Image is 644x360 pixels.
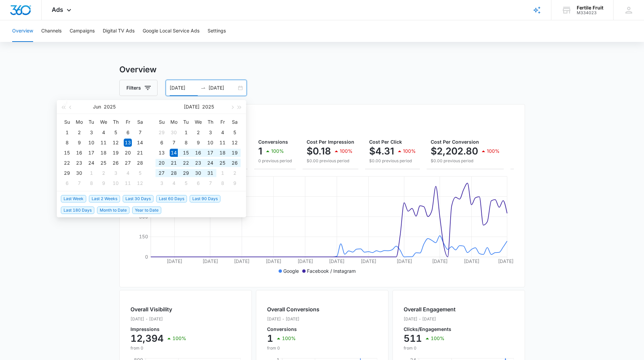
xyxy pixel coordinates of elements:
div: 25 [218,159,226,167]
div: 24 [87,159,95,167]
p: 100% [431,336,445,341]
td: 2025-06-07 [134,127,146,138]
div: 4 [170,179,178,187]
th: Th [204,117,216,127]
p: $0.00 previous period [369,158,416,164]
span: Month to Date [97,207,129,214]
div: 7 [75,179,83,187]
div: 14 [136,139,144,147]
td: 2025-07-21 [168,158,180,168]
div: 11 [124,179,132,187]
span: swap-right [200,85,206,91]
p: 100% [282,336,296,341]
div: 10 [206,139,214,147]
div: 26 [231,159,239,167]
td: 2025-07-16 [192,148,204,158]
div: 12 [136,179,144,187]
td: 2025-07-28 [168,168,180,178]
div: 4 [124,169,132,177]
td: 2025-07-10 [204,138,216,148]
p: 100% [271,149,284,153]
p: 1 [258,146,262,157]
td: 2025-06-23 [73,158,85,168]
th: Su [61,117,73,127]
td: 2025-07-08 [180,138,192,148]
div: 18 [218,149,226,157]
div: 2 [99,169,108,177]
th: Fr [122,117,134,127]
th: Su [156,117,168,127]
td: 2025-06-30 [73,168,85,178]
div: 30 [194,169,202,177]
tspan: 150 [139,234,148,239]
td: 2025-07-12 [229,138,241,148]
td: 2025-06-11 [97,138,110,148]
button: Digital TV Ads [103,20,135,42]
td: 2025-06-30 [168,127,180,138]
div: 2 [194,128,202,137]
th: Sa [229,117,241,127]
td: 2025-06-16 [73,148,85,158]
td: 2025-07-24 [204,158,216,168]
td: 2025-07-06 [156,138,168,148]
div: 3 [206,128,214,137]
p: [DATE] - [DATE] [404,316,456,322]
span: Cost Per Impression [307,139,354,145]
div: 1 [63,128,71,137]
p: 511 [404,333,422,344]
td: 2025-06-27 [122,158,134,168]
div: 29 [182,169,190,177]
td: 2025-08-06 [192,178,204,188]
div: 22 [63,159,71,167]
div: 9 [194,139,202,147]
h3: Overview [119,64,525,76]
p: Impressions [130,327,186,332]
td: 2025-08-03 [156,178,168,188]
div: 13 [124,139,132,147]
h2: Overall Conversions [267,305,319,313]
td: 2025-07-04 [122,168,134,178]
td: 2025-07-06 [61,178,73,188]
div: 24 [206,159,214,167]
button: [DATE] [184,100,199,114]
p: 100% [403,149,416,153]
tspan: [DATE] [396,258,412,264]
p: from 0 [267,345,319,351]
div: 21 [136,149,144,157]
span: Year to Date [132,207,161,214]
td: 2025-06-18 [97,148,110,158]
div: 1 [182,128,190,137]
div: 2 [75,128,83,137]
div: 14 [170,149,178,157]
div: 4 [99,128,108,137]
p: $2,202.80 [431,146,478,157]
div: 19 [231,149,239,157]
td: 2025-08-08 [216,178,229,188]
td: 2025-07-03 [110,168,122,178]
div: 28 [136,159,144,167]
div: 31 [206,169,214,177]
td: 2025-07-29 [180,168,192,178]
td: 2025-07-14 [168,148,180,158]
div: 11 [218,139,226,147]
div: 12 [112,139,120,147]
td: 2025-07-26 [229,158,241,168]
div: 8 [63,139,71,147]
div: 26 [112,159,120,167]
button: 2025 [104,100,116,114]
td: 2025-07-30 [192,168,204,178]
td: 2025-08-02 [229,168,241,178]
div: 18 [99,149,108,157]
td: 2025-06-21 [134,148,146,158]
tspan: [DATE] [297,258,313,264]
div: 9 [99,179,108,187]
th: We [97,117,110,127]
td: 2025-07-12 [134,178,146,188]
span: Last 30 Days [123,195,153,202]
div: 29 [63,169,71,177]
tspan: 0 [145,254,148,260]
td: 2025-07-11 [122,178,134,188]
tspan: [DATE] [498,258,514,264]
tspan: [DATE] [202,258,218,264]
td: 2025-07-01 [180,127,192,138]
